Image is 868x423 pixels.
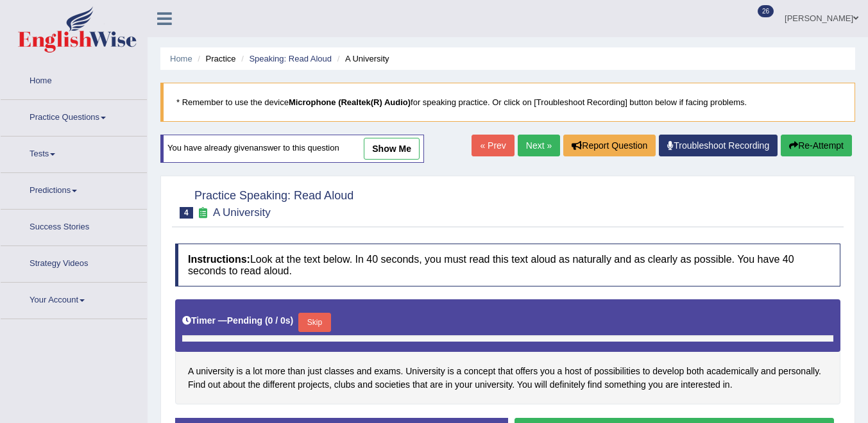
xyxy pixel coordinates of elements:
[180,207,193,219] span: 4
[1,173,147,205] a: Predictions
[298,313,330,332] button: Skip
[518,135,560,156] a: Next »
[175,299,840,404] div: A university is a lot more than just classes and exams. University is a concept that offers you a...
[160,83,855,122] blockquote: * Remember to use the device for speaking practice. Or click on [Troubleshoot Recording] button b...
[1,283,147,315] a: Your Account
[170,54,192,63] a: Home
[1,63,147,95] a: Home
[1,100,147,132] a: Practice Questions
[194,53,235,65] li: Practice
[175,244,840,286] h4: Look at the text below. In 40 seconds, you must read this text aloud as naturally and as clearly ...
[268,315,291,326] b: 0 / 0s
[659,135,778,156] a: Troubleshoot Recording
[188,254,250,265] b: Instructions:
[289,97,411,107] b: Microphone (Realtek(R) Audio)
[160,135,424,163] div: You have already given answer to this question
[265,315,268,326] b: (
[213,206,271,219] small: A University
[758,5,774,17] span: 26
[175,187,353,219] h2: Practice Speaking: Read Aloud
[1,137,147,169] a: Tests
[563,135,656,156] button: Report Question
[291,315,294,326] b: )
[1,246,147,278] a: Strategy Videos
[1,210,147,242] a: Success Stories
[781,135,852,156] button: Re-Attempt
[472,135,514,156] a: « Prev
[334,53,389,65] li: A University
[182,316,293,326] h5: Timer —
[249,54,332,63] a: Speaking: Read Aloud
[196,207,210,219] small: Exam occurring question
[227,315,262,326] b: Pending
[364,138,420,160] a: show me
